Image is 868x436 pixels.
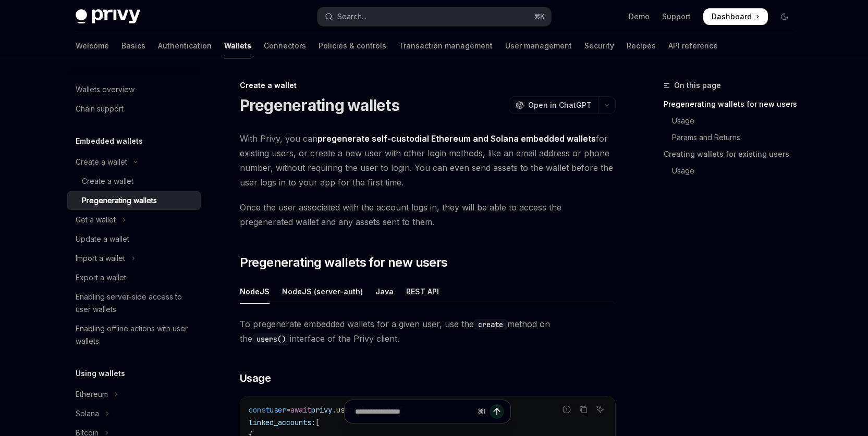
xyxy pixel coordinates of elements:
a: Policies & controls [319,33,386,58]
a: Connectors [264,33,306,58]
div: Enabling offline actions with user wallets [76,322,194,347]
span: Once the user associated with the account logs in, they will be able to access the pregenerated w... [240,200,616,229]
a: Basics [121,33,145,58]
button: Toggle Get a wallet section [67,210,201,229]
a: Welcome [76,33,109,58]
span: Usage [240,371,271,385]
a: User management [505,33,572,58]
a: Pregenerating wallets for new users [664,96,801,113]
a: Chain support [67,99,201,118]
a: Enabling server-side access to user wallets [67,288,201,319]
a: Params and Returns [664,129,801,146]
strong: pregenerate self-custodial Ethereum and Solana embedded wallets [317,133,596,144]
div: Chain support [76,103,124,115]
div: Solana [76,407,99,420]
a: Usage [664,113,801,129]
a: API reference [668,33,718,58]
code: users() [252,333,290,345]
a: Recipes [627,33,656,58]
span: Pregenerating wallets for new users [240,254,448,271]
h5: Using wallets [76,367,125,380]
div: Create a wallet [240,80,616,91]
button: Toggle Solana section [67,404,201,423]
code: create [474,319,507,330]
input: Ask a question... [355,400,473,423]
a: Usage [664,163,801,179]
a: Authentication [158,33,212,58]
a: Creating wallets for existing users [664,146,801,163]
div: Create a wallet [76,156,127,168]
div: Enabling server-side access to user wallets [76,291,194,316]
div: Create a wallet [82,175,133,188]
div: NodeJS (server-auth) [282,279,363,304]
h1: Pregenerating wallets [240,96,399,115]
div: Ethereum [76,388,108,401]
div: Search... [337,10,366,23]
a: Enabling offline actions with user wallets [67,319,201,351]
button: Toggle Import a wallet section [67,249,201,268]
div: NodeJS [240,279,270,304]
a: Support [662,11,691,22]
a: Demo [629,11,650,22]
button: Open search [317,7,551,26]
a: Dashboard [703,8,768,25]
a: Export a wallet [67,268,201,287]
div: Get a wallet [76,214,116,226]
div: REST API [406,279,439,304]
div: Java [375,279,394,304]
button: Toggle Ethereum section [67,385,201,404]
div: Wallets overview [76,83,135,96]
a: Pregenerating wallets [67,191,201,210]
div: Update a wallet [76,233,129,245]
span: Open in ChatGPT [528,100,592,110]
button: Toggle dark mode [776,8,793,25]
span: With Privy, you can for existing users, or create a new user with other login methods, like an em... [240,131,616,190]
span: To pregenerate embedded wallets for a given user, use the method on the interface of the Privy cl... [240,317,616,346]
div: Export a wallet [76,271,126,284]
button: Send message [490,404,504,419]
a: Transaction management [399,33,493,58]
div: Pregenerating wallets [82,194,157,207]
a: Create a wallet [67,172,201,191]
img: dark logo [76,9,140,24]
button: Open in ChatGPT [509,96,598,114]
a: Wallets overview [67,80,201,99]
button: Toggle Create a wallet section [67,153,201,171]
div: Import a wallet [76,252,125,265]
h5: Embedded wallets [76,135,143,147]
span: ⌘ K [534,13,545,21]
a: Security [584,33,614,58]
a: Update a wallet [67,230,201,248]
span: Dashboard [712,11,752,22]
span: On this page [674,79,721,92]
a: Wallets [224,33,251,58]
